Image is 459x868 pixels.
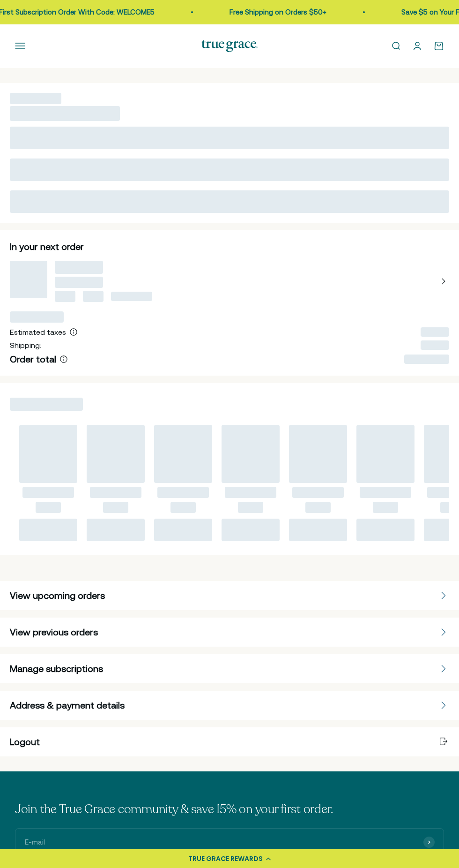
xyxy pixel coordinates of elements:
[55,261,103,274] span: ‌
[10,328,66,336] span: Estimated taxes
[292,487,344,498] span: ‌
[404,355,449,364] span: ‌
[289,425,347,483] span: ‌
[15,801,444,817] p: Join the True Grace community & save 15% on your first order.
[22,487,74,498] span: ‌
[356,519,415,541] span: ‌
[19,425,77,483] span: ‌
[222,425,280,483] span: ‌
[289,519,347,541] span: ‌
[373,502,398,513] span: ‌
[10,261,47,298] span: ‌
[154,519,212,541] span: ‌
[10,626,98,639] span: View previous orders
[36,502,61,513] span: ‌
[222,519,280,541] span: ‌
[10,106,120,121] span: ‌
[55,291,75,302] span: ‌
[55,277,103,288] span: ‌
[305,502,331,513] span: ‌
[225,487,276,498] span: ‌
[421,327,449,337] span: ‌
[10,699,125,712] span: Address & payment details
[87,425,145,483] span: ‌
[10,354,56,364] span: Order total
[421,340,449,350] span: ‌
[360,487,411,498] span: ‌
[170,502,196,513] span: ‌
[10,93,61,104] span: ‌
[10,127,449,149] span: ‌
[229,8,326,16] a: Free Shipping on Orders $50+
[188,854,263,864] div: TRUE GRACE REWARDS
[10,190,449,213] span: ‌
[10,341,41,349] span: Shipping:
[10,398,83,411] span: ‌
[83,291,104,302] span: ‌
[103,502,128,513] span: ‌
[10,311,64,323] span: ‌
[154,425,212,483] span: ‌
[10,735,40,748] span: Logout
[111,292,152,301] span: ‌
[10,589,105,602] span: View upcoming orders
[356,425,415,483] span: ‌
[10,662,103,675] span: Manage subscriptions
[90,487,141,498] span: ‌
[19,519,77,541] span: ‌
[157,487,209,498] span: ‌
[10,159,449,181] span: ‌
[10,240,449,253] h2: In your next order
[238,502,263,513] span: ‌
[87,519,145,541] span: ‌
